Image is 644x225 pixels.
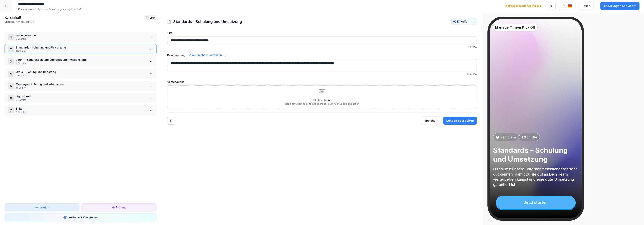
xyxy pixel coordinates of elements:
[68,215,98,219] p: Lektion mit KI erstellen
[8,107,14,113] div: 7
[167,80,477,84] label: Vorschaubild
[16,94,147,98] p: Lightspeed
[496,196,576,209] div: Jetzt starten
[8,83,14,89] div: 5
[167,46,477,49] p: / 150
[285,98,359,102] p: Bild hochladen
[16,107,147,111] p: Salto
[451,18,477,25] button: KI Helfer
[16,45,147,49] p: Standards – Schulung und Umsetzung
[18,7,78,11] p: Kommunikation, Apps und Erwartungsmanagement
[495,25,535,30] p: Manager*innen Kick Off
[167,53,185,57] label: Beschreibung
[16,33,147,37] p: Kommunikation
[493,146,578,164] p: Standards – Schulung und Umsetzung
[8,95,14,101] div: 6
[508,4,541,8] p: Ungespeicherte Änderungen
[5,20,144,24] p: Manager*innen Kick Off
[421,117,441,125] button: Speichern
[16,37,147,41] p: 2 Schritte
[5,93,157,103] div: 6Lightspeed0 Schritte
[467,73,471,76] span: 145
[150,16,155,20] p: 3 min
[173,19,242,24] h1: Standards – Schulung und Umsetzung
[5,203,79,211] button: Lektion
[16,58,147,62] p: Bounti – Schulungen und Überblick über Wissenstand
[5,56,157,67] div: 3Bounti – Schulungen und Überblick über Wissenstand4 Schritte
[522,135,537,139] p: 1 Schritte
[5,213,157,221] button: Lektion mit KI erstellen
[187,53,223,57] div: Automatisch ausfüllen
[167,31,477,35] label: Titel
[167,73,477,76] p: / 250
[5,68,157,79] div: 4Ordio – Planung und Reporting4 Schritte
[285,102,359,106] p: Ziehe ein Bild in das Fenster oder klicke, um nach Bildern zu suchen
[16,49,147,53] p: 1 Schritte
[582,4,590,8] div: Teilen
[8,71,14,77] div: 4
[424,119,438,123] div: Speichern
[493,166,578,187] p: Du solltest unsere Unternehmensstandards sehr gut kennen, damit Du sie gut an Dein Team weitergeb...
[39,205,49,209] p: Lektion
[5,44,157,54] div: 2Standards – Schulung und Umsetzung1 Schritte
[5,105,157,115] div: 7Salto0 Schritte
[16,82,147,86] p: Meetings – Führung und Information
[501,135,515,139] p: Fällig am
[81,203,156,211] button: Prüfung
[600,2,639,10] button: Änderungen speichern
[5,32,157,42] div: 1Kommunikation2 Schritte
[568,4,572,8] img: de.svg
[446,119,474,123] div: Lektion bearbeiten
[603,4,636,8] div: Änderungen speichern
[16,98,147,102] p: 0 Schritte
[16,74,147,77] p: 4 Schritte
[16,70,147,74] p: Ordio – Planung und Reporting
[468,46,471,49] span: 34
[5,81,157,91] div: 5Meetings – Führung und Information1 Schritte
[116,205,126,209] p: Prüfung
[5,15,144,20] h1: Kursinhalt
[167,117,175,125] button: Remove
[443,117,477,125] button: Lektion bearbeiten
[16,111,147,114] p: 0 Schritte
[453,20,475,23] div: KI Helfer
[16,86,147,89] p: 1 Schritte
[8,58,14,64] div: 3
[579,2,593,10] button: Teilen
[8,34,14,40] div: 1
[16,62,147,65] p: 4 Schritte
[8,46,14,52] div: 2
